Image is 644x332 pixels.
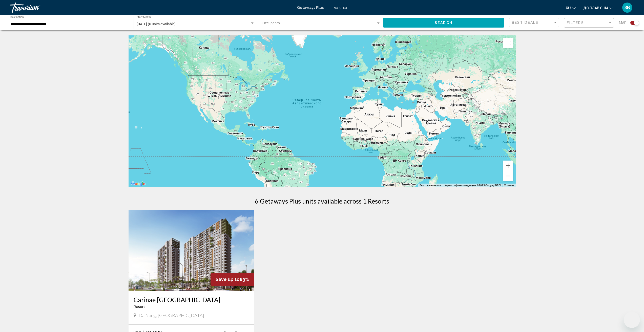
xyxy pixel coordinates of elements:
iframe: Кнопка запуска окна обмена сообщениями [624,312,640,328]
font: доллар США [583,6,608,10]
button: Меню пользователя [621,2,634,13]
button: Включить полноэкранный режим [503,38,513,48]
button: Уменьшить [503,171,513,181]
mat-select: Sort by [512,20,557,25]
a: Травориум [10,3,292,13]
img: Google [130,181,147,187]
a: Carinae [GEOGRAPHIC_DATA] [134,296,249,303]
font: ru [566,6,571,10]
span: Filters [567,21,584,25]
button: Изменить валюту [583,4,613,12]
h1: 6 Getaways Plus units available across 1 Resorts [255,197,389,205]
span: Da Nang, [GEOGRAPHIC_DATA] [139,313,204,318]
font: ЗВ [625,5,630,10]
button: Увеличить [503,161,513,171]
a: Бегства [334,6,347,10]
span: [DATE] (6 units available) [137,22,176,26]
button: Search [383,18,504,27]
a: Условия [504,184,514,187]
a: Getaways Plus [297,6,324,10]
button: Filter [564,18,614,28]
img: DH09E01X.jpg [129,210,254,291]
span: Map [619,19,627,26]
a: Открыть эту область в Google Картах (в новом окне) [130,181,147,187]
span: Картографические данные ©2025 Google, INEGI [445,184,501,187]
button: Изменить язык [566,4,576,12]
span: Save up to [216,277,240,282]
div: 83% [211,273,254,286]
span: Resort [134,305,145,309]
span: Search [435,21,452,25]
button: Быстрые клавиши [420,184,442,187]
span: Best Deals [512,20,538,25]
